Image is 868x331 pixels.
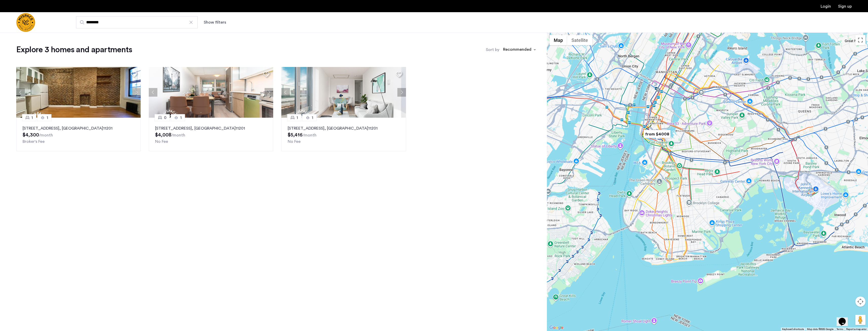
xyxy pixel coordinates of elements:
[782,327,804,331] button: Keyboard shortcuts
[23,132,39,137] span: $4,300
[281,118,406,151] a: 11[STREET_ADDRESS], [GEOGRAPHIC_DATA]11201No Fee
[16,45,132,55] h1: Explore 3 homes and apartments
[16,67,141,118] img: 4a86f311-bc8a-42bc-8534-e0ec6dcd7a68_638854163647215298.jpeg
[303,133,317,137] sub: /month
[501,45,539,54] ng-select: sort-apartment
[288,125,399,131] p: [STREET_ADDRESS] 11201
[288,140,301,144] span: No Fee
[204,19,226,25] button: Show or hide filters
[16,88,25,97] button: Previous apartment
[324,126,368,130] span: , [GEOGRAPHIC_DATA]
[39,133,53,137] sub: /month
[23,140,45,144] span: Broker's Fee
[47,115,48,121] span: 1
[549,35,567,45] button: Show street map
[855,297,865,307] button: Map camera controls
[297,115,298,121] span: 1
[149,118,273,151] a: 01[STREET_ADDRESS], [GEOGRAPHIC_DATA]11201No Fee
[312,115,313,121] span: 1
[265,88,273,97] button: Next apartment
[846,327,866,331] a: Report a map error
[397,88,406,97] button: Next apartment
[16,13,35,32] a: Cazamio Logo
[155,125,267,131] p: [STREET_ADDRESS] 11201
[281,88,290,97] button: Previous apartment
[567,35,592,45] button: Show satellite imagery
[76,16,198,28] input: Apartment Search
[855,35,865,45] button: Toggle fullscreen view
[149,67,273,118] img: 8515455b-be52-4141-8a40-4c35d33cf98b_638818012150916166.jpeg
[641,128,673,140] div: from $4008
[821,4,831,8] a: Login
[807,328,834,330] span: Map data ©2025 Google
[837,311,853,326] iframe: chat widget
[155,140,168,144] span: No Fee
[16,118,141,151] a: 11[STREET_ADDRESS], [GEOGRAPHIC_DATA]11201Broker's Fee
[838,4,852,8] a: Registration
[31,115,33,121] span: 1
[281,67,406,118] img: 8515455b-be52-4141-8a40-4c35d33cf98b_638818012091685323.jpeg
[180,115,182,121] span: 1
[155,132,171,137] span: $4,008
[855,315,865,325] button: Drag Pegman onto the map to open Street View
[548,324,565,331] a: Open this area in Google Maps (opens a new window)
[171,133,185,137] sub: /month
[502,46,531,54] div: Recommended
[548,324,565,331] img: Google
[16,13,35,32] img: logo
[837,327,843,331] a: Terms
[288,132,303,137] span: $5,416
[132,88,141,97] button: Next apartment
[149,88,157,97] button: Previous apartment
[164,115,167,121] span: 0
[486,47,499,53] label: Sort by
[23,125,134,131] p: [STREET_ADDRESS] 11201
[192,126,236,130] span: , [GEOGRAPHIC_DATA]
[59,126,103,130] span: , [GEOGRAPHIC_DATA]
